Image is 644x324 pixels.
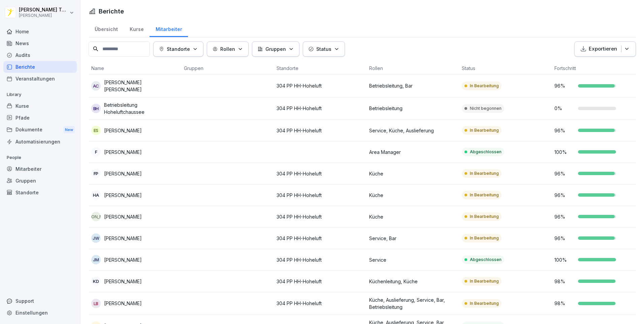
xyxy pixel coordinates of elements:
[470,235,499,241] p: In Bearbeitung
[104,149,142,156] p: [PERSON_NAME]
[470,192,499,198] p: In Bearbeitung
[3,89,77,100] p: Library
[470,83,499,89] p: In Bearbeitung
[470,214,499,220] p: In Bearbeitung
[3,73,77,85] div: Veranstaltungen
[369,82,456,89] p: Betriebsleitung, Bar
[3,136,77,148] div: Automatisierungen
[104,278,142,285] p: [PERSON_NAME]
[91,169,101,178] div: FP
[277,300,364,307] p: 304 PP HH-Hoheluft
[167,45,190,53] p: Standorte
[91,233,101,243] div: JW
[3,187,77,198] a: Standorte
[3,61,77,73] a: Berichte
[91,277,101,286] div: KD
[124,20,150,37] div: Kurse
[91,147,101,157] div: F
[369,296,456,311] p: Küche, Auslieferung, Service, Bar, Betriebsleitung
[303,41,345,57] button: Status
[91,81,101,91] div: AC
[277,192,364,199] p: 304 PP HH-Hoheluft
[104,170,142,177] p: [PERSON_NAME]
[369,235,456,242] p: Service, Bar
[274,62,366,75] th: Standorte
[3,100,77,112] a: Kurse
[554,300,575,307] p: 98 %
[3,295,77,307] div: Support
[554,256,575,263] p: 100 %
[574,41,636,57] button: Exportieren
[470,300,499,306] p: In Bearbeitung
[153,41,203,57] button: Standorte
[19,7,68,13] p: [PERSON_NAME] Tüysüz
[470,105,502,111] p: Nicht begonnen
[91,255,101,264] div: JM
[91,212,101,221] div: [PERSON_NAME]
[252,41,299,57] button: Gruppen
[554,235,575,242] p: 96 %
[3,307,77,319] a: Einstellungen
[369,105,456,112] p: Betriebsleitung
[104,235,142,242] p: [PERSON_NAME]
[470,127,499,133] p: In Bearbeitung
[104,79,179,93] p: [PERSON_NAME] [PERSON_NAME]
[104,300,142,307] p: [PERSON_NAME]
[277,278,364,285] p: 304 PP HH-Hoheluft
[554,105,575,112] p: 0 %
[181,62,274,75] th: Gruppen
[554,170,575,177] p: 96 %
[220,45,235,53] p: Rollen
[150,20,188,37] a: Mitarbeiter
[369,256,456,263] p: Service
[91,190,101,200] div: HA
[316,45,331,53] p: Status
[277,127,364,134] p: 304 PP HH-Hoheluft
[369,149,456,156] p: Area Manager
[265,45,286,53] p: Gruppen
[104,213,142,220] p: [PERSON_NAME]
[3,163,77,175] div: Mitarbeiter
[554,192,575,199] p: 96 %
[3,112,77,124] a: Pfade
[277,235,364,242] p: 304 PP HH-Hoheluft
[554,213,575,220] p: 96 %
[3,37,77,49] div: News
[554,127,575,134] p: 96 %
[369,127,456,134] p: Service, Küche, Auslieferung
[277,256,364,263] p: 304 PP HH-Hoheluft
[470,278,499,284] p: In Bearbeitung
[207,41,249,57] button: Rollen
[277,213,364,220] p: 304 PP HH-Hoheluft
[470,149,502,155] p: Abgeschlossen
[3,49,77,61] a: Audits
[277,82,364,89] p: 304 PP HH-Hoheluft
[104,192,142,199] p: [PERSON_NAME]
[459,62,552,75] th: Status
[470,170,499,176] p: In Bearbeitung
[3,26,77,37] a: Home
[277,105,364,112] p: 304 PP HH-Hoheluft
[3,152,77,163] p: People
[104,256,142,263] p: [PERSON_NAME]
[366,62,459,75] th: Rollen
[91,126,101,135] div: ES
[99,7,124,16] h1: Berichte
[369,192,456,199] p: Küche
[19,13,68,18] p: [PERSON_NAME]
[369,213,456,220] p: Küche
[554,82,575,89] p: 96 %
[3,175,77,187] a: Gruppen
[89,20,124,37] a: Übersicht
[89,62,181,75] th: Name
[369,170,456,177] p: Küche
